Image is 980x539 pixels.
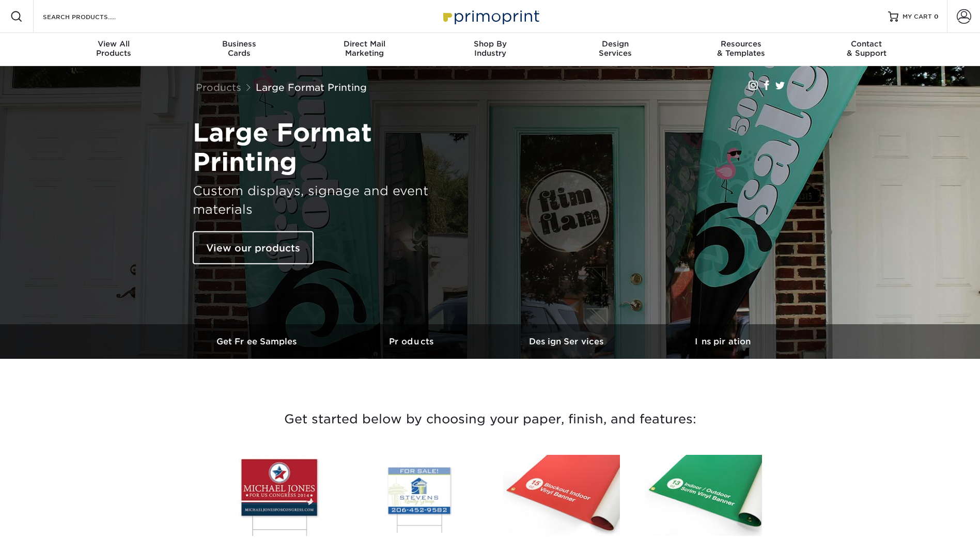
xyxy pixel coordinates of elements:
span: Design [553,39,678,49]
input: SEARCH PRODUCTS..... [42,10,143,23]
div: Marketing [302,39,427,58]
h3: Custom displays, signage and event materials [193,182,451,219]
img: 10mm Coroplast Signs [361,455,478,533]
div: & Support [804,39,929,58]
a: Resources& Templates [678,33,804,66]
div: Cards [176,39,302,58]
a: View our products [193,231,314,264]
span: 0 [934,13,939,20]
span: Shop By [427,39,553,49]
div: Services [553,39,678,58]
span: MY CART [903,12,932,21]
h3: Design Services [490,337,645,346]
a: Products [335,324,490,359]
h3: Get started below by choosing your paper, finish, and features: [188,396,792,442]
img: 13oz Indoor / Outdoor Scrim Vinyl Banners [645,455,762,536]
span: View All [51,39,177,49]
a: BusinessCards [176,33,302,66]
a: Design Services [490,324,645,359]
img: 15oz Blockout Indoor Vinyl Banners [503,455,620,536]
h3: Inspiration [645,337,800,346]
a: Inspiration [645,324,800,359]
div: & Templates [678,39,804,58]
a: Products [196,82,241,93]
h3: Get Free Samples [180,337,335,346]
a: DesignServices [553,33,678,66]
a: Shop ByIndustry [427,33,553,66]
img: 4mm Coroplast Signs [219,455,336,536]
a: Direct MailMarketing [302,33,427,66]
a: View AllProducts [51,33,177,66]
a: Contact& Support [804,33,929,66]
span: Contact [804,39,929,49]
span: Direct Mail [302,39,427,49]
a: Large Format Printing [256,82,367,93]
div: Products [51,39,177,58]
h3: Products [335,337,490,346]
img: Primoprint [439,5,542,27]
span: Business [176,39,302,49]
div: Industry [427,39,553,58]
span: Resources [678,39,804,49]
a: Get Free Samples [180,324,335,359]
h1: Large Format Printing [193,118,451,177]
